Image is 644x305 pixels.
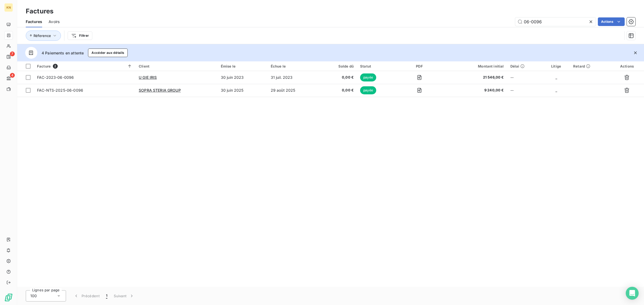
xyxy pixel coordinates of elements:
[37,75,74,80] span: FAC-2023-06-0096
[445,64,504,68] div: Montant initial
[37,88,83,92] span: FAC-NTS-2025-06-0096
[4,293,13,302] img: Logo LeanPay
[507,71,543,84] td: --
[445,88,504,93] span: 9 240,00 €
[139,88,181,92] span: SOPRA STERIA GROUP
[268,84,320,97] td: 29 août 2025
[218,84,268,97] td: 30 juin 2025
[573,64,607,68] div: Retard
[26,19,42,24] span: Factures
[49,19,60,24] span: Avoirs
[218,71,268,84] td: 30 juin 2023
[37,64,51,68] span: Facture
[613,64,641,68] div: Actions
[555,75,557,80] span: _
[510,64,539,68] div: Délai
[323,88,354,93] span: 0,00 €
[271,64,317,68] div: Échue le
[515,17,596,26] input: Rechercher
[555,88,557,92] span: _
[30,293,37,299] span: 100
[106,293,107,299] span: 1
[10,51,15,56] span: 7
[139,64,214,68] div: Client
[360,64,394,68] div: Statut
[507,84,543,97] td: --
[68,31,92,40] button: Filtrer
[546,64,567,68] div: Litige
[323,75,354,80] span: 0,00 €
[598,17,625,26] button: Actions
[88,49,128,57] button: Accéder aux détails
[401,64,438,68] div: PDF
[268,71,320,84] td: 31 juil. 2023
[103,290,111,302] button: 1
[4,3,13,12] div: KN
[10,73,15,78] span: 4
[360,73,376,81] span: payée
[360,86,376,94] span: payée
[445,75,504,80] span: 21 546,00 €
[323,64,354,68] div: Solde dû
[111,290,138,302] button: Suivant
[34,34,51,38] span: Réference
[42,50,84,56] span: 4 Paiements en attente
[70,290,103,302] button: Précédent
[626,287,639,300] div: Open Intercom Messenger
[53,64,58,69] span: 2
[26,6,53,16] h3: Factures
[26,31,61,41] button: Réference
[221,64,264,68] div: Émise le
[139,75,157,80] span: U GIE IRIS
